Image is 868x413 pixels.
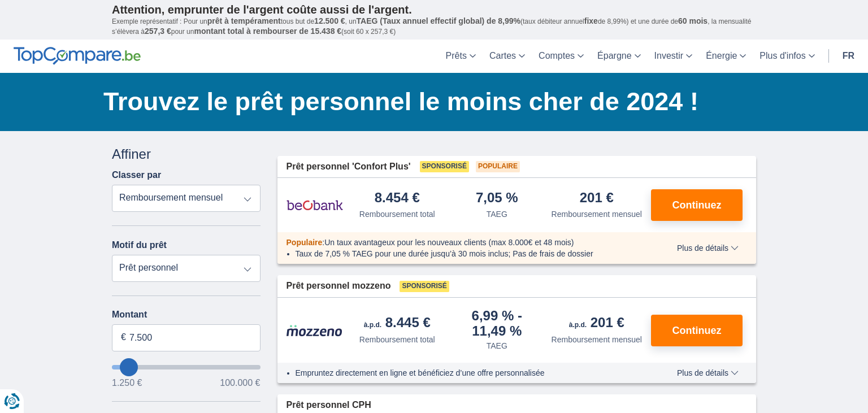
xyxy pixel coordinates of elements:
span: Un taux avantageux pour les nouveaux clients (max 8.000€ et 48 mois) [324,238,574,247]
a: Investir [648,40,700,73]
span: Populaire [287,238,323,247]
span: Prêt personnel CPH [287,399,371,412]
a: Épargne [591,40,648,73]
span: Continuez [672,325,722,336]
div: 8.454 € [375,191,420,206]
p: Attention, emprunter de l'argent coûte aussi de l'argent. [112,3,756,16]
div: 201 € [580,191,614,206]
a: Cartes [483,40,532,73]
div: Remboursement mensuel [552,208,642,220]
span: Prêt personnel mozzeno [287,280,391,293]
div: Remboursement mensuel [552,334,642,345]
div: TAEG [487,208,507,220]
img: pret personnel Mozzeno [287,324,343,337]
span: Sponsorisé [420,161,469,172]
li: Taux de 7,05 % TAEG pour une durée jusqu’à 30 mois inclus; Pas de frais de dossier [296,248,644,259]
li: Empruntez directement en ligne et bénéficiez d’une offre personnalisée [296,367,644,379]
a: Plus d'infos [753,40,821,73]
span: Plus de détails [677,244,739,252]
div: Remboursement total [359,334,435,345]
span: 257,3 € [145,27,171,36]
img: pret personnel Beobank [287,191,343,219]
span: Prêt personnel 'Confort Plus' [287,160,411,173]
span: montant total à rembourser de 15.438 € [194,27,341,36]
button: Plus de détails [669,244,747,253]
span: Sponsorisé [400,281,449,292]
div: 201 € [569,316,624,332]
span: 100.000 € [220,379,260,388]
span: Plus de détails [677,369,739,377]
input: wantToBorrow [112,365,261,369]
a: Énergie [699,40,753,73]
span: prêt à tempérament [207,16,281,25]
span: 1.250 € [112,379,142,388]
span: 60 mois [678,16,708,25]
button: Continuez [651,189,743,221]
a: Prêts [439,40,483,73]
span: 12.500 € [314,16,345,25]
img: TopCompare [14,47,141,65]
div: TAEG [487,340,507,351]
label: Montant [112,310,261,320]
label: Motif du prêt [112,240,167,250]
span: Populaire [476,161,520,172]
div: : [277,237,653,248]
span: Continuez [672,200,722,210]
div: Remboursement total [359,208,435,220]
p: Exemple représentatif : Pour un tous but de , un (taux débiteur annuel de 8,99%) et une durée de ... [112,16,756,37]
button: Continuez [651,315,743,346]
span: € [121,331,126,344]
span: TAEG (Taux annuel effectif global) de 8,99% [357,16,520,25]
a: fr [836,40,861,73]
h1: Trouvez le prêt personnel le moins cher de 2024 ! [103,84,756,119]
div: 7,05 % [476,191,518,206]
a: Comptes [532,40,591,73]
div: Affiner [112,145,261,164]
div: 8.445 € [364,316,431,332]
span: fixe [584,16,598,25]
label: Classer par [112,170,161,180]
button: Plus de détails [669,368,747,377]
div: 6,99 % [452,309,542,338]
